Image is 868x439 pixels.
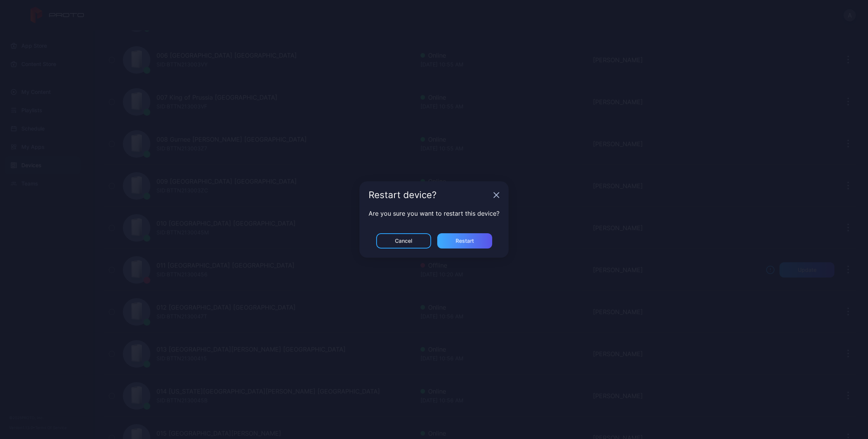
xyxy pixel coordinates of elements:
[369,190,490,200] div: Restart device?
[456,238,474,244] div: Restart
[437,233,492,249] button: Restart
[369,209,499,218] p: Are you sure you want to restart this device?
[395,238,412,244] div: Cancel
[376,233,431,249] button: Cancel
